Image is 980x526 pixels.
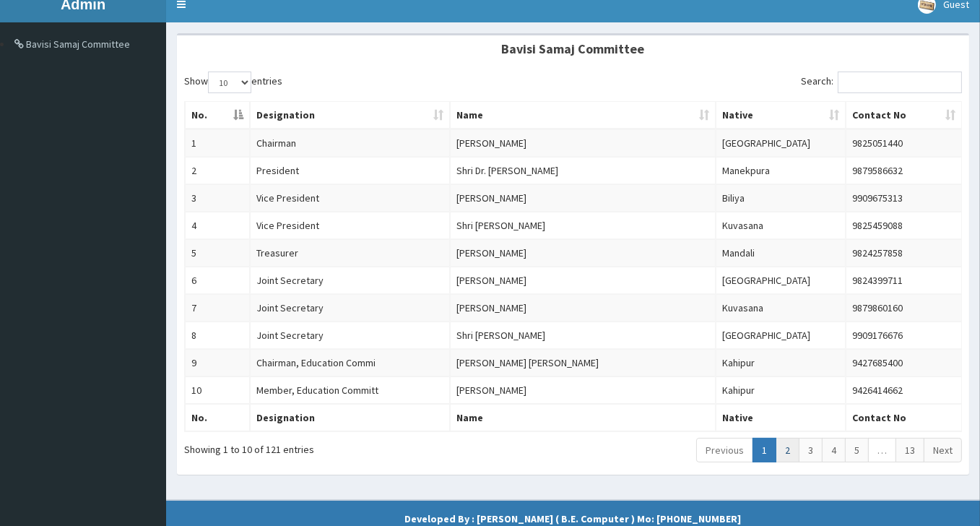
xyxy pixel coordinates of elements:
[838,72,962,93] input: Search:
[502,40,645,57] b: Bavisi Samaj Committee
[696,438,753,462] a: Previous
[450,294,716,322] td: [PERSON_NAME]
[184,436,495,457] div: Showing 1 to 10 of 121 entries
[450,376,716,404] td: [PERSON_NAME]
[753,438,776,462] a: 1
[846,129,961,157] td: 9825051440
[846,322,961,349] td: 9909176676
[801,72,962,93] label: Search:
[185,157,250,184] td: 2
[450,184,716,212] td: [PERSON_NAME]
[450,322,716,349] td: Shri [PERSON_NAME]
[716,184,846,212] td: Biliya
[716,349,846,376] td: Kahipur
[14,38,130,51] a: Bavisi Samaj Committee
[185,376,250,404] td: 10
[250,102,450,129] th: Designation: activate to sort column ascending
[185,404,250,431] th: No.
[185,349,250,376] td: 9
[822,438,846,462] a: 4
[716,239,846,267] td: Mandali
[450,239,716,267] td: [PERSON_NAME]
[250,239,450,267] td: Treasurer
[250,294,450,322] td: Joint Secretary
[846,102,961,129] th: Contact No: activate to sort column ascending
[185,294,250,322] td: 7
[250,157,450,184] td: President
[846,404,961,431] th: Contact No
[450,129,716,157] td: [PERSON_NAME]
[185,184,250,212] td: 3
[846,157,961,184] td: 9879586632
[846,212,961,239] td: 9825459088
[846,184,961,212] td: 9909675313
[450,349,716,376] td: [PERSON_NAME] [PERSON_NAME]
[185,129,250,157] td: 1
[250,404,450,431] th: Designation
[716,157,846,184] td: Manekpura
[450,212,716,239] td: Shri [PERSON_NAME]
[250,184,450,212] td: Vice President
[185,212,250,239] td: 4
[868,438,896,462] a: …
[846,267,961,294] td: 9824399711
[185,102,250,129] th: No.: activate to sort column descending
[846,294,961,322] td: 9879860160
[846,239,961,267] td: 9824257858
[716,376,846,404] td: Kahipur
[250,322,450,349] td: Joint Secretary
[716,129,846,157] td: [GEOGRAPHIC_DATA]
[846,349,961,376] td: 9427685400
[450,102,716,129] th: Name: activate to sort column ascending
[716,102,846,129] th: Native: activate to sort column ascending
[716,404,846,431] th: Native
[250,349,450,376] td: Chairman, Education Commi
[799,438,823,462] a: 3
[26,38,130,51] span: Bavisi Samaj Committee
[716,212,846,239] td: Kuvasana
[716,294,846,322] td: Kuvasana
[250,129,450,157] td: Chairman
[716,322,846,349] td: [GEOGRAPHIC_DATA]
[208,72,251,93] select: Showentries
[184,72,282,93] label: Show entries
[250,212,450,239] td: Vice President
[924,438,962,462] a: Next
[185,239,250,267] td: 5
[450,267,716,294] td: [PERSON_NAME]
[846,376,961,404] td: 9426414662
[185,322,250,349] td: 8
[185,267,250,294] td: 6
[896,438,924,462] a: 13
[250,267,450,294] td: Joint Secretary
[450,404,716,431] th: Name
[450,157,716,184] td: Shri Dr. [PERSON_NAME]
[716,267,846,294] td: [GEOGRAPHIC_DATA]
[776,438,799,462] a: 2
[250,376,450,404] td: Member, Education Committ
[845,438,869,462] a: 5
